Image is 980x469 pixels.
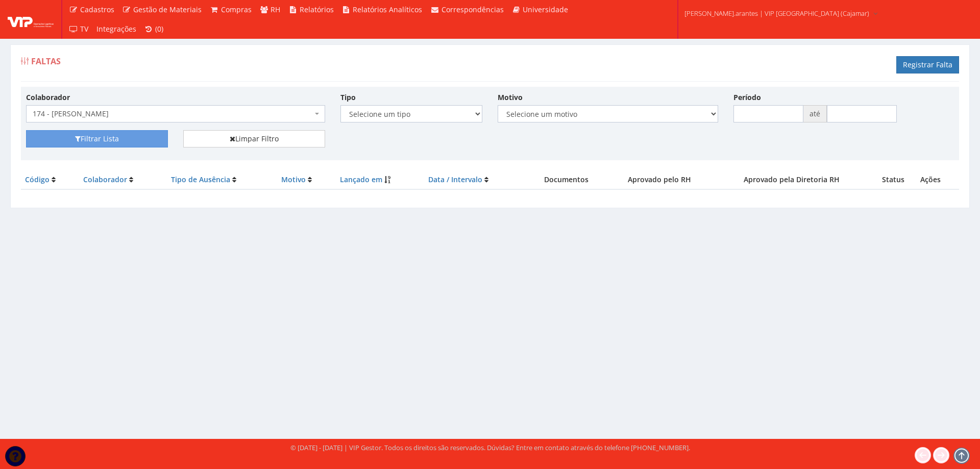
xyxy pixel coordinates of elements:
a: Motivo [281,175,306,184]
a: Lançado em [340,175,382,184]
a: (0) [140,19,168,39]
span: Gestão de Materiais [133,5,202,14]
a: Integrações [92,19,140,39]
span: 174 - WELLINGTON SILVA DOS SANTOS [26,105,325,122]
span: [PERSON_NAME].arantes | VIP [GEOGRAPHIC_DATA] (Cajamar) [684,8,869,18]
span: 174 - WELLINGTON SILVA DOS SANTOS [33,109,312,119]
div: © [DATE] - [DATE] | VIP Gestor. Todos os direitos são reservados. Dúvidas? Entre em contato atrav... [290,443,690,453]
span: Integrações [96,24,136,34]
a: Tipo de Ausência [171,175,230,184]
a: Código [25,175,50,184]
span: Relatórios Analíticos [353,5,422,14]
a: TV [65,19,92,39]
label: Tipo [340,92,356,103]
label: Motivo [498,92,523,103]
label: Colaborador [26,92,70,103]
span: até [803,105,827,122]
th: Status [870,170,916,189]
button: Filtrar Lista [26,130,168,147]
th: Aprovado pela Diretoria RH [714,170,870,189]
a: Limpar Filtro [183,130,325,147]
th: Aprovado pelo RH [606,170,714,189]
span: Cadastros [80,5,114,14]
img: logo [8,12,54,27]
span: TV [80,24,88,34]
label: Período [733,92,761,103]
th: Documentos [527,170,606,189]
span: RH [271,5,280,14]
span: Compras [221,5,252,14]
th: Ações [916,170,959,189]
span: Universidade [523,5,568,14]
span: Relatórios [300,5,334,14]
a: Colaborador [83,175,127,184]
span: (0) [155,24,163,34]
a: Registrar Falta [896,56,959,73]
span: Faltas [31,56,61,67]
span: Correspondências [442,5,504,14]
a: Data / Intervalo [428,175,482,184]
